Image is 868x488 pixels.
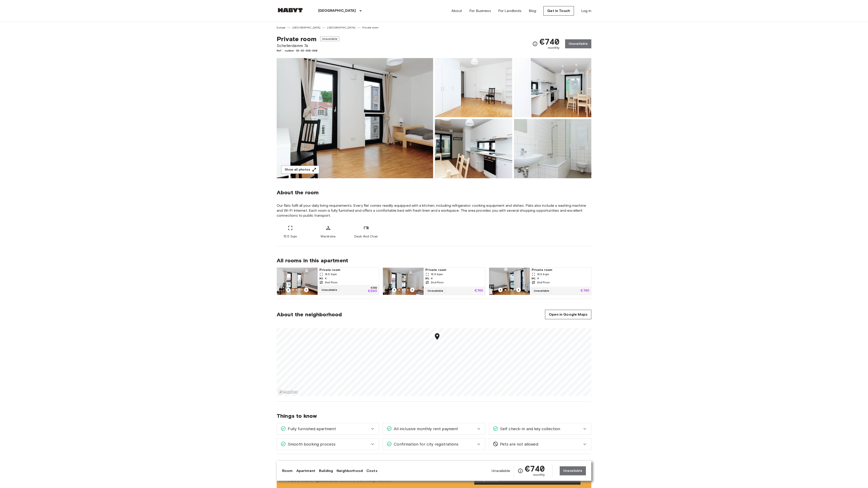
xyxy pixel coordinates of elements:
span: Private room [319,268,377,272]
canvas: Map [277,328,591,396]
a: Private room [362,26,378,30]
a: Building [319,468,333,474]
a: Marketing picture of unit DE-03-038-03MPrevious imagePrevious imagePrivate room15.5 Sqm42nd Floor... [277,267,379,295]
span: All rooms in this apartment [277,257,591,264]
button: Previous image [304,288,309,292]
p: €590 [368,289,377,293]
a: Blog [529,8,536,14]
img: Picture of unit DE-03-038-04M [435,58,512,117]
span: 4 [325,276,327,280]
button: Previous image [498,288,503,292]
span: Fully furnished apartment [286,426,336,432]
div: Map marker [433,333,441,342]
img: Habyt [277,8,304,12]
a: For Business [469,8,491,14]
a: Costs [366,468,377,474]
p: [GEOGRAPHIC_DATA] [318,8,356,14]
span: 15.5 Sqm [431,272,443,276]
button: Previous image [516,288,521,292]
a: Open in Google Maps [545,310,591,319]
a: Marketing picture of unit DE-03-038-02MPrevious imagePrevious imagePrivate room15.5 Sqm42nd Floor... [383,267,485,295]
img: Marketing picture of unit DE-03-038-02M [383,268,424,295]
span: 15.5 Sqm [283,234,297,239]
p: €740 [371,287,377,289]
span: Unavailable [319,288,339,292]
img: Picture of unit DE-03-038-04M [435,119,512,178]
a: Log in [581,8,591,14]
span: Wardrobe [321,234,336,239]
span: €740 [525,465,545,473]
p: €740 [474,289,483,293]
span: 4 [537,276,539,280]
img: Marketing picture of unit DE-03-038-04M [277,58,433,178]
span: 15.5 Sqm [537,272,549,276]
a: Room [282,468,293,474]
span: €740 [540,38,560,46]
p: €740 [580,289,589,293]
span: About the neighborhood [277,311,342,318]
div: All inclusive monthly rent payment [383,423,485,434]
a: Get in Touch [543,6,574,16]
span: Things to know [277,413,591,419]
svg: Check cost overview for full price breakdown. Please note that discounts apply to new joiners onl... [532,41,538,47]
button: Previous image [286,288,290,292]
span: 2nd Floor [431,280,443,284]
div: Confirmation for city registrations [383,439,485,450]
img: Picture of unit DE-03-038-04M [514,58,591,117]
span: Desk And Chair [354,234,378,239]
img: Marketing picture of unit DE-03-038-03M [277,268,318,295]
span: Confirmation for city registrations [392,441,458,447]
span: Unavailable [320,37,340,41]
span: Our flats fulfil all your daily living requirements. Every flat comes readily equipped with a kit... [277,203,591,218]
span: Ref. number DE-03-038-04M [277,49,339,53]
a: [GEOGRAPHIC_DATA] [327,26,355,30]
button: Previous image [410,288,415,292]
span: Self check-in and key collection [498,426,560,432]
a: Europe [277,26,285,30]
div: Fully furnished apartment [277,423,379,434]
img: Picture of unit DE-03-038-04M [514,119,591,178]
span: Private room [277,35,316,43]
a: Marketing picture of unit DE-03-038-01MPrevious imagePrevious imagePrivate room15.5 Sqm42nd Floor... [489,267,591,295]
span: About the room [277,189,591,196]
svg: Check cost overview for full price breakdown. Please note that discounts apply to new joiners onl... [518,468,523,474]
a: [GEOGRAPHIC_DATA] [292,26,321,30]
span: monthly [548,46,560,50]
span: 4 [431,276,433,280]
a: About [451,8,462,14]
span: Private room [532,268,589,272]
a: Neighborhood [337,468,363,474]
button: Previous image [392,288,396,292]
span: Unavailable [532,289,552,293]
a: For Landlords [498,8,521,14]
div: Smooth booking process [277,439,379,450]
span: 15.5 Sqm [325,272,337,276]
span: Smooth booking process [286,441,335,447]
img: Marketing picture of unit DE-03-038-01M [489,268,530,295]
div: Self check-in and key collection [489,423,591,434]
span: 2nd Floor [325,280,337,284]
a: Mapbox logo [278,389,298,395]
span: Private room [425,268,483,272]
a: Apartment [296,468,315,474]
span: monthly [533,473,545,477]
button: Show all photos [281,166,319,174]
span: Pets are not allowed [498,441,538,447]
span: Schellerdamm 7a [277,43,339,49]
span: All inclusive monthly rent payment [392,426,458,432]
span: 2nd Floor [537,280,550,284]
span: Unavailable [425,289,445,293]
div: Pets are not allowed [489,439,591,450]
span: Unavailable [492,468,510,473]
